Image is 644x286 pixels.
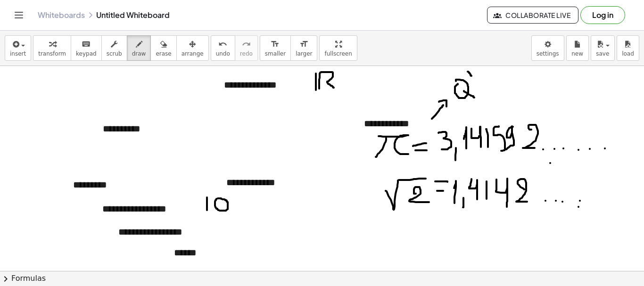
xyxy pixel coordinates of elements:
button: draw [127,35,151,61]
span: undo [216,50,230,57]
span: save [596,50,609,57]
span: fullscreen [324,50,352,57]
span: draw [132,50,146,57]
span: erase [156,50,171,57]
button: new [566,35,589,61]
button: format_sizesmaller [260,35,291,61]
i: format_size [299,39,308,50]
button: redoredo [235,35,258,61]
a: Whiteboards [38,10,85,20]
button: Log in [580,6,625,24]
button: settings [531,35,564,61]
span: keypad [76,50,97,57]
i: format_size [271,39,280,50]
button: save [591,35,615,61]
span: insert [10,50,26,57]
span: transform [38,50,66,57]
button: arrange [176,35,209,61]
i: keyboard [82,39,91,50]
span: load [622,50,634,57]
i: redo [242,39,251,50]
span: new [571,50,583,57]
span: smaller [265,50,286,57]
span: arrange [182,50,204,57]
i: undo [218,39,227,50]
button: format_sizelarger [290,35,317,61]
span: redo [240,50,253,57]
button: scrub [101,35,127,61]
button: Toggle navigation [11,8,26,23]
span: Collaborate Live [495,11,570,19]
span: larger [296,50,312,57]
button: undoundo [211,35,235,61]
span: settings [537,50,559,57]
button: keyboardkeypad [71,35,102,61]
button: transform [33,35,71,61]
button: load [617,35,639,61]
button: insert [5,35,31,61]
span: scrub [107,50,122,57]
button: fullscreen [319,35,357,61]
button: Collaborate Live [487,7,578,24]
button: erase [150,35,176,61]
